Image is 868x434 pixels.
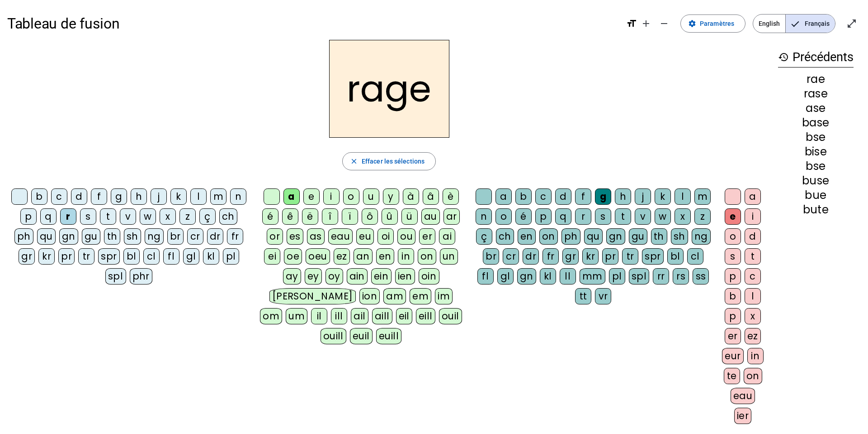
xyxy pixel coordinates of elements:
[745,228,761,245] div: d
[539,228,558,245] div: on
[778,117,854,128] div: base
[371,268,392,285] div: ein
[745,208,761,225] div: i
[104,228,120,245] div: th
[331,308,347,324] div: ill
[376,328,401,344] div: euill
[170,188,187,205] div: k
[140,208,156,225] div: w
[734,408,752,424] div: ier
[671,228,688,245] div: sh
[143,248,160,265] div: cl
[284,248,302,265] div: oe
[383,188,399,205] div: y
[503,248,519,265] div: cr
[622,248,638,265] div: tr
[595,208,611,225] div: s
[401,208,418,225] div: ü
[377,228,394,245] div: oi
[421,208,440,225] div: au
[778,103,854,114] div: ase
[693,268,709,285] div: ss
[343,188,359,205] div: o
[120,208,136,225] div: v
[653,268,669,285] div: rr
[286,308,307,324] div: um
[130,268,153,285] div: phr
[575,188,591,205] div: f
[778,52,789,63] mat-icon: history
[615,208,631,225] div: t
[476,208,492,225] div: n
[496,228,514,245] div: ch
[264,248,280,265] div: ei
[580,268,605,285] div: mm
[443,188,459,205] div: è
[283,188,300,205] div: a
[372,308,392,324] div: aill
[518,228,536,245] div: en
[655,208,671,225] div: w
[725,268,741,285] div: p
[416,308,435,324] div: eill
[675,188,691,205] div: l
[606,228,625,245] div: gn
[354,248,373,265] div: an
[483,248,499,265] div: br
[688,19,696,28] mat-icon: settings
[555,208,571,225] div: q
[80,208,96,225] div: s
[223,248,239,265] div: pl
[396,308,413,324] div: eil
[725,308,741,324] div: p
[350,328,373,344] div: euil
[435,288,453,304] div: im
[725,328,741,344] div: er
[725,208,741,225] div: e
[659,18,670,29] mat-icon: remove
[58,248,75,265] div: pr
[535,208,552,225] div: p
[287,228,303,245] div: es
[342,152,436,170] button: Effacer les sélections
[267,228,283,245] div: or
[397,228,415,245] div: ou
[843,14,861,33] button: Entrer en plein écran
[778,47,854,68] h3: Précédents
[595,288,611,304] div: vr
[561,228,580,245] div: ph
[362,156,425,167] span: Effacer les sélections
[91,188,107,205] div: f
[745,268,761,285] div: c
[542,248,559,265] div: fr
[7,9,619,38] h1: Tableau de fusion
[78,248,94,265] div: tr
[745,188,761,205] div: a
[725,248,741,265] div: s
[145,228,164,245] div: ng
[423,188,439,205] div: â
[60,208,76,225] div: r
[40,208,57,225] div: q
[302,208,318,225] div: ë
[535,188,552,205] div: c
[167,228,184,245] div: br
[778,88,854,99] div: rase
[609,268,625,285] div: pl
[359,288,380,304] div: ion
[105,268,126,285] div: spl
[305,268,322,285] div: ey
[183,248,199,265] div: gl
[410,288,431,304] div: em
[575,288,591,304] div: tt
[307,228,325,245] div: as
[19,248,35,265] div: gr
[477,268,494,285] div: fl
[745,328,761,344] div: ez
[363,188,379,205] div: u
[163,248,179,265] div: fl
[540,268,556,285] div: kl
[322,208,338,225] div: î
[846,18,857,29] mat-icon: open_in_full
[283,268,301,285] div: ay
